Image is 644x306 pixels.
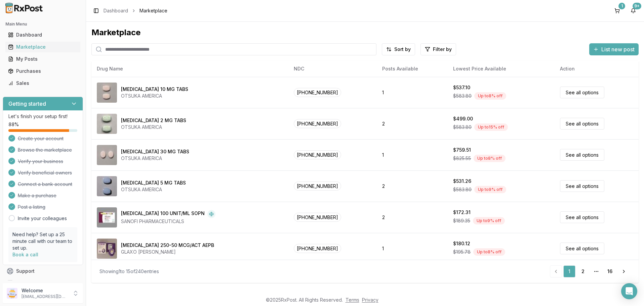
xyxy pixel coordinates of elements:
span: Browse the marketplace [18,147,72,153]
div: Dashboard [8,32,78,38]
td: 1 [377,233,448,264]
div: Up to 15 % off [474,123,508,131]
th: Posts Available [377,61,448,77]
a: 1 [563,265,575,277]
nav: pagination [550,265,631,277]
td: 2 [377,108,448,139]
th: Action [555,61,639,77]
span: $189.35 [453,217,470,224]
h3: Getting started [8,100,46,108]
div: $531.26 [453,178,471,185]
a: Terms [346,297,359,303]
span: $583.80 [453,124,472,131]
span: Feedback [16,280,39,287]
div: OTSUKA AMERICA [121,93,188,99]
span: [PHONE_NUMBER] [294,182,341,191]
td: 2 [377,202,448,233]
div: Up to 9 % off [474,186,506,193]
span: $825.55 [453,155,471,162]
div: Open Intercom Messenger [621,283,637,299]
button: Purchases [3,66,83,76]
div: OTSUKA AMERICA [121,155,189,162]
a: See all options [560,87,604,98]
a: 16 [604,265,616,277]
img: Abilify 5 MG TABS [97,176,117,196]
div: [MEDICAL_DATA] 5 MG TABS [121,180,186,186]
img: Admelog SoloStar 100 UNIT/ML SOPN [97,207,117,227]
span: Verify your business [18,158,63,165]
span: [PHONE_NUMBER] [294,213,341,222]
a: List new post [589,47,639,53]
div: Up to 8 % off [474,155,506,162]
a: Go to next page [617,265,631,277]
span: [PHONE_NUMBER] [294,244,341,253]
span: 88 % [8,121,19,128]
button: Support [3,265,83,277]
span: Verify beneficial owners [18,169,72,176]
td: 2 [377,170,448,202]
div: [MEDICAL_DATA] 10 MG TABS [121,86,188,93]
button: 1 [612,5,622,16]
div: GLAXO [PERSON_NAME] [121,249,214,255]
button: Feedback [3,277,83,289]
div: My Posts [8,56,78,62]
a: See all options [560,243,604,254]
a: Privacy [362,297,378,303]
div: $499.00 [453,115,473,122]
div: $759.51 [453,147,471,153]
button: Dashboard [3,30,83,40]
div: Up to 9 % off [473,217,505,224]
a: See all options [560,118,604,130]
p: [EMAIL_ADDRESS][DOMAIN_NAME] [22,294,68,299]
th: Drug Name [91,61,288,77]
span: [PHONE_NUMBER] [294,88,341,97]
span: $583.80 [453,186,472,193]
button: My Posts [3,54,83,64]
button: Filter by [420,43,456,55]
a: Dashboard [5,29,80,41]
button: List new post [589,43,639,55]
p: Welcome [22,287,68,294]
nav: breadcrumb [104,7,167,14]
a: See all options [560,211,604,223]
span: Create your account [18,135,64,142]
button: Sort by [382,43,415,55]
a: Purchases [5,65,80,77]
th: Lowest Price Available [448,61,555,77]
span: Marketplace [139,7,167,14]
img: Abilify 30 MG TABS [97,145,117,165]
img: RxPost Logo [3,3,46,13]
a: Dashboard [104,7,128,14]
div: [MEDICAL_DATA] 30 MG TABS [121,148,189,155]
span: Post a listing [18,204,45,210]
div: $180.12 [453,240,470,247]
a: Sales [5,77,80,89]
a: See all options [560,180,604,192]
div: 1 [618,3,625,9]
img: User avatar [7,288,17,299]
span: Connect a bank account [18,181,72,188]
img: Abilify 10 MG TABS [97,83,117,103]
span: $583.80 [453,93,472,99]
div: [MEDICAL_DATA] 100 UNIT/ML SOPN [121,210,205,218]
div: 9+ [633,3,641,9]
span: List new post [601,45,635,53]
div: Marketplace [8,44,78,50]
div: Up to 8 % off [473,248,505,256]
img: Advair Diskus 250-50 MCG/ACT AEPB [97,239,117,259]
td: 1 [377,139,448,170]
div: OTSUKA AMERICA [121,124,186,131]
button: Sales [3,78,83,89]
span: $195.78 [453,249,471,255]
div: $537.10 [453,84,470,91]
p: Let's finish your setup first! [8,113,77,120]
span: Make a purchase [18,192,56,199]
div: OTSUKA AMERICA [121,186,186,193]
img: Abilify 2 MG TABS [97,114,117,134]
span: Sort by [394,46,411,53]
div: [MEDICAL_DATA] 2 MG TABS [121,117,186,124]
a: My Posts [5,53,80,65]
div: Purchases [8,68,78,74]
a: Marketplace [5,41,80,53]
